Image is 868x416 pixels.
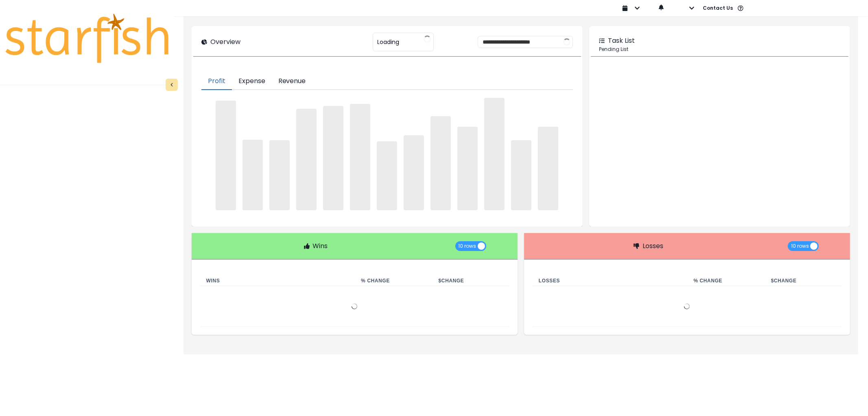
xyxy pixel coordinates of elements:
[201,73,232,90] button: Profit
[765,276,842,286] th: $ Change
[538,127,558,211] span: ‌
[272,73,313,90] button: Revenue
[232,73,272,90] button: Expense
[608,36,635,46] p: Task List
[377,33,399,51] span: Loading
[687,276,764,286] th: % Change
[404,135,424,210] span: ‌
[377,141,397,210] span: ‌
[532,276,687,286] th: Losses
[484,98,505,210] span: ‌
[210,37,241,47] p: Overview
[643,241,663,251] p: Losses
[431,116,451,211] span: ‌
[269,140,290,210] span: ‌
[313,241,328,251] p: Wins
[323,106,343,210] span: ‌
[200,276,355,286] th: Wins
[432,276,509,286] th: $ Change
[243,140,263,210] span: ‌
[459,241,477,251] span: 10 rows
[457,127,478,210] span: ‌
[791,241,809,251] span: 10 rows
[354,276,432,286] th: % Change
[216,101,236,211] span: ‌
[296,109,317,210] span: ‌
[599,46,840,53] p: Pending List
[511,140,531,210] span: ‌
[350,104,370,210] span: ‌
